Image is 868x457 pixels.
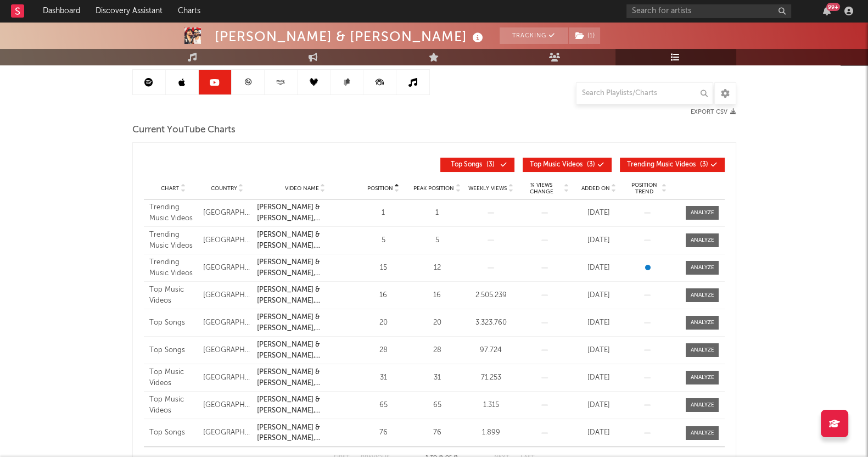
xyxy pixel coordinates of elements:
span: Video Name [285,185,319,192]
button: Export CSV [691,109,736,115]
span: Trending Music Videos [627,161,696,168]
div: 3.323.760 [467,317,515,328]
div: 99 + [826,3,840,11]
div: Trending Music Videos [149,202,198,224]
div: [DATE] [574,400,623,411]
a: [PERSON_NAME] & [PERSON_NAME], [PERSON_NAME] Eu Te Perdoar (Videoclipe Oficial) [257,394,354,416]
div: [GEOGRAPHIC_DATA] [203,427,251,438]
div: [GEOGRAPHIC_DATA] [203,400,251,411]
a: [PERSON_NAME] & [PERSON_NAME], [PERSON_NAME] Eu Te Perdoar (Videoclipe Oficial) [257,257,354,278]
span: ( 3 ) [627,161,708,168]
div: [DATE] [574,427,623,438]
button: (1) [569,27,600,44]
button: Top Songs(3) [440,158,514,172]
div: 1.899 [467,427,515,438]
a: [PERSON_NAME] & [PERSON_NAME], [PERSON_NAME] Eu Te Perdoar (Videoclipe Oficial) [257,230,354,251]
span: % Views Change [520,182,562,195]
div: 20 [359,317,407,328]
div: 1 [413,208,461,219]
div: 16 [413,290,461,301]
span: Current YouTube Charts [132,124,236,137]
div: 2.505.239 [467,290,515,301]
span: ( 3 ) [447,161,498,168]
div: 5 [359,235,407,246]
div: [DATE] [574,263,623,274]
div: Trending Music Videos [149,257,198,278]
div: [DATE] [574,317,623,328]
div: [GEOGRAPHIC_DATA] [203,372,251,383]
span: Position [367,185,393,192]
input: Search Playlists/Charts [576,82,713,104]
div: [GEOGRAPHIC_DATA] [203,317,251,328]
div: 31 [413,372,461,383]
a: [PERSON_NAME] & [PERSON_NAME], [PERSON_NAME] Eu Te Perdoar (Videoclipe Oficial) [257,285,354,306]
div: 16 [359,290,407,301]
span: Position Trend [628,182,660,195]
div: Trending Music Videos [149,230,198,251]
span: Added On [581,185,609,192]
div: 65 [413,400,461,411]
span: Country [211,185,237,192]
button: Tracking [500,27,568,44]
div: [DATE] [574,235,623,246]
span: Top Music Videos [530,161,583,168]
a: [PERSON_NAME] & [PERSON_NAME], [PERSON_NAME] Eu Te Perdoar (Videoclipe Oficial) [257,339,354,361]
div: 28 [359,345,407,356]
button: Trending Music Videos(3) [620,158,725,172]
div: 12 [413,263,461,274]
button: 99+ [823,7,831,15]
div: [DATE] [574,208,623,219]
div: 20 [413,317,461,328]
div: 76 [359,427,407,438]
div: 5 [413,235,461,246]
div: 15 [359,263,407,274]
div: Top Music Videos [149,394,198,416]
span: Weekly Views [468,185,507,192]
div: [DATE] [574,345,623,356]
div: Top Songs [149,345,198,356]
div: [PERSON_NAME] & [PERSON_NAME] [215,27,486,46]
div: Top Songs [149,317,198,328]
div: 71.253 [467,372,515,383]
div: [DATE] [574,290,623,301]
div: [GEOGRAPHIC_DATA] [203,345,251,356]
div: [GEOGRAPHIC_DATA] [203,290,251,301]
div: 31 [359,372,407,383]
div: 1.315 [467,400,515,411]
button: Top Music Videos(3) [523,158,612,172]
a: [PERSON_NAME] & [PERSON_NAME], [PERSON_NAME] Eu Te Perdoar (Videoclipe Oficial) [257,422,354,444]
div: 97.724 [467,345,515,356]
div: 76 [413,427,461,438]
span: Top Songs [451,161,482,168]
a: [PERSON_NAME] & [PERSON_NAME], [PERSON_NAME] Eu Te Perdoar (Videoclipe Oficial) [257,367,354,388]
div: Top Songs [149,427,198,438]
div: [DATE] [574,372,623,383]
span: Peak Position [413,185,454,192]
div: [GEOGRAPHIC_DATA] [203,263,251,274]
div: 28 [413,345,461,356]
span: ( 1 ) [568,27,601,44]
span: Chart [161,185,179,192]
span: ( 3 ) [530,161,595,168]
input: Search for artists [626,4,791,18]
div: Top Music Videos [149,367,198,388]
a: [PERSON_NAME] & [PERSON_NAME], [PERSON_NAME] Eu Te Perdoar (Videoclipe Oficial) [257,202,354,224]
div: [GEOGRAPHIC_DATA] [203,208,251,219]
div: [GEOGRAPHIC_DATA] [203,235,251,246]
div: 65 [359,400,407,411]
div: Top Music Videos [149,285,198,306]
a: [PERSON_NAME] & [PERSON_NAME], [PERSON_NAME] Eu Te Perdoar (Videoclipe Oficial) [257,312,354,333]
div: 1 [359,208,407,219]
